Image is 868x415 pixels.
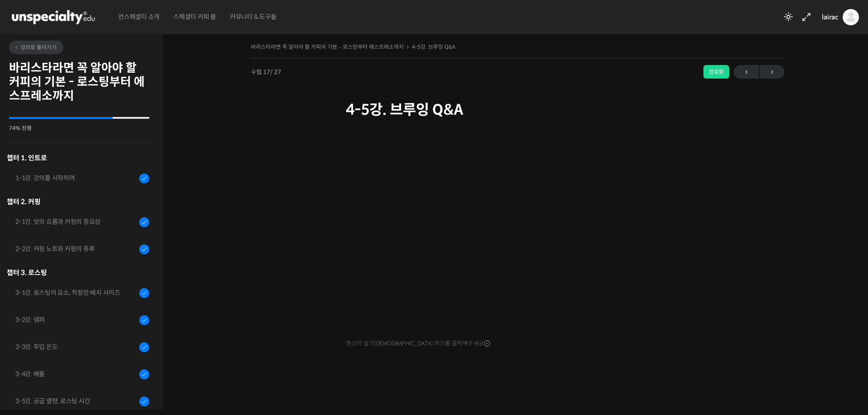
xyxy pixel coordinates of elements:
[703,65,729,79] div: 완료함
[251,43,404,50] a: 바리스타라면 꼭 알아야 할 커피의 기본 – 로스팅부터 에스프레소까지
[412,43,455,50] a: 4-5강. 브루잉 Q&A
[734,66,759,78] span: ←
[9,61,149,103] h2: 바리스타라면 꼭 알아야 할 커피의 기본 - 로스팅부터 에스프레소까지
[251,69,281,75] span: 수업 17
[15,315,137,325] div: 3-2강. 댐퍼
[15,396,137,406] div: 3-5강. 공급 열량, 로스팅 시간
[734,65,759,79] a: ←이전
[7,266,149,279] div: 챕터 3. 로스팅
[15,369,137,379] div: 3-4강. 배출
[759,65,784,79] a: 다음→
[346,340,490,347] span: 영상이 끊기[DEMOGRAPHIC_DATA] 여기를 클릭해주세요
[270,68,281,76] span: / 27
[15,173,137,183] div: 1-1강. 강의를 시작하며
[15,217,137,227] div: 2-1강. 맛의 흐름과 커핑의 중요성
[14,44,57,51] span: 강의로 돌아가기
[346,101,689,118] h1: 4-5강. 브루잉 Q&A
[15,288,137,298] div: 3-1강. 로스팅의 요소, 적정한 배치 사이즈
[15,244,137,254] div: 2-2강. 커핑 노트와 커핑의 종류
[15,342,137,352] div: 3-3강. 투입 온도
[759,66,784,78] span: →
[9,41,63,54] a: 강의로 돌아가기
[822,13,838,21] span: lairac
[7,196,149,208] div: 챕터 2. 커핑
[7,152,149,164] h3: 챕터 1. 인트로
[9,126,149,131] div: 74% 진행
